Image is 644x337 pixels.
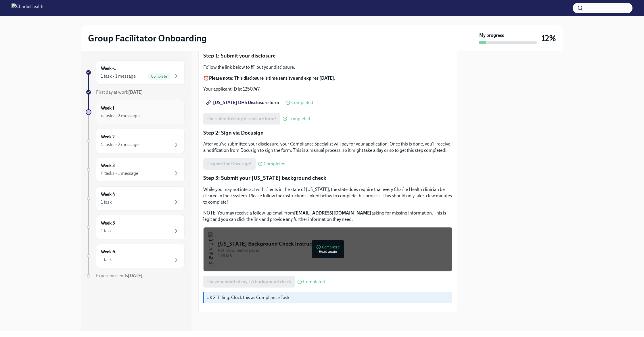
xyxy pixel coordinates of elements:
[101,134,115,140] h6: Week 2
[101,199,112,205] div: 1 task
[101,256,112,263] div: 1 task
[86,100,185,124] a: Week 14 tasks • 2 messages
[291,100,313,105] span: Completed
[86,129,185,153] a: Week 25 tasks • 2 messages
[203,210,452,223] p: NOTE: You may receive a follow-up email from asking for missing information. This is legit and yo...
[541,33,556,43] h3: 12%
[86,186,185,210] a: Week 41 task
[207,100,279,106] span: [US_STATE] DHS Disclosure form
[218,248,447,253] div: PDF Document • 3 pages
[479,32,504,39] strong: My progress
[294,210,371,216] strong: [EMAIL_ADDRESS][DOMAIN_NAME]
[86,60,185,85] a: Week -11 task • 1 messageComplete
[203,186,452,205] p: While you may not interact with clients in the state of [US_STATE], the state does require that e...
[86,244,185,268] a: Week 61 task
[101,191,115,198] h6: Week 4
[264,162,285,166] span: Completed
[218,240,447,248] div: [US_STATE] Background Check Instructions
[203,174,452,182] p: Step 3: Submit your [US_STATE] background check
[101,105,114,111] h6: Week 1
[96,273,143,278] span: Experience ends
[218,253,447,259] div: 1.39 MB
[101,73,136,79] div: 1 task • 1 message
[203,52,452,60] p: Step 1: Submit your disclosure
[203,227,452,271] button: [US_STATE] Background Check InstructionsPDF Document•3 pages1.39 MBCompletedRead again
[101,141,141,148] div: 5 tasks • 2 messages
[96,89,143,95] span: First day at work
[86,158,185,182] a: Week 34 tasks • 1 message
[101,170,138,177] div: 4 tasks • 1 message
[86,215,185,239] a: Week 51 task
[101,228,112,234] div: 1 task
[203,97,283,108] a: [US_STATE] DHS Disclosure form
[101,249,115,255] h6: Week 6
[128,273,143,278] strong: [DATE]
[209,75,336,81] strong: Please note: This disclosure is time sensitve and expires [DATE].
[86,89,185,95] a: First day at work[DATE]
[101,220,115,226] h6: Week 5
[208,232,213,267] img: Louisiana Background Check Instructions
[128,89,143,95] strong: [DATE]
[101,113,141,119] div: 4 tasks • 2 messages
[101,65,116,72] h6: Week -1
[147,74,170,78] span: Complete
[303,279,325,284] span: Completed
[11,3,43,13] img: CharlieHealth
[288,116,310,121] span: Completed
[203,86,452,92] p: Your applicant ID is: 1250747
[101,162,115,169] h6: Week 3
[88,32,207,44] h2: Group Facilitator Onboarding
[203,129,452,137] p: Step 2: Sign via Docusign
[206,294,450,301] p: UKG Billing: Clock this as Compliance Task
[203,75,452,81] p: ⏰
[203,141,452,154] p: After you've submitted your disclosure, your Compliance Specialist will pay for your application....
[203,64,452,70] p: Follow the link below to fill out your disclosure.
